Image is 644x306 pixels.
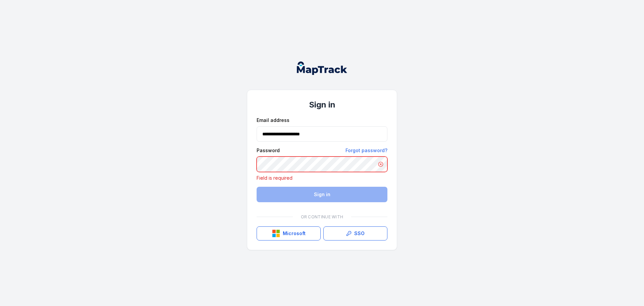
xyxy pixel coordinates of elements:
[323,226,387,241] a: SSO
[286,61,358,75] nav: Global
[257,175,387,181] p: Field is required
[257,117,289,124] label: Email address
[257,226,321,241] button: Microsoft
[345,147,387,154] a: Forgot password?
[257,210,387,224] div: Or continue with
[257,99,387,110] h1: Sign in
[257,147,280,154] label: Password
